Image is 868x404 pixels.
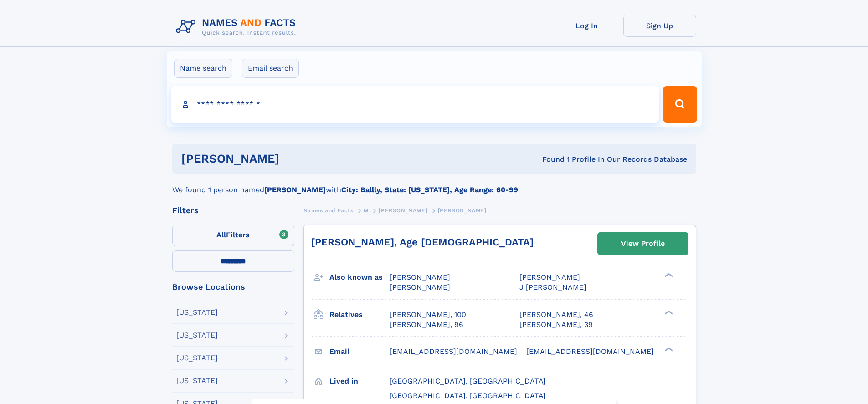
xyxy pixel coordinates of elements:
[550,15,623,37] a: Log In
[311,236,534,248] a: [PERSON_NAME], Age [DEMOGRAPHIC_DATA]
[621,233,665,254] div: View Profile
[329,307,390,322] h3: Relatives
[303,205,354,216] a: Names and Facts
[364,207,369,214] span: M
[242,59,299,78] label: Email search
[390,283,450,291] span: [PERSON_NAME]
[341,185,518,194] b: City: Ballly, State: [US_STATE], Age Range: 60-99
[176,309,218,316] div: [US_STATE]
[598,233,688,255] a: View Profile
[663,272,673,278] div: ❯
[329,270,390,285] h3: Also known as
[390,377,546,385] span: [GEOGRAPHIC_DATA], [GEOGRAPHIC_DATA]
[390,347,517,356] span: [EMAIL_ADDRESS][DOMAIN_NAME]
[172,225,294,246] label: Filters
[216,230,226,239] span: All
[390,391,546,400] span: [GEOGRAPHIC_DATA], [GEOGRAPHIC_DATA]
[663,86,697,123] button: Search Button
[176,354,218,362] div: [US_STATE]
[390,273,450,281] span: [PERSON_NAME]
[519,310,593,320] a: [PERSON_NAME], 46
[176,332,218,339] div: [US_STATE]
[663,346,673,352] div: ❯
[264,185,326,194] b: [PERSON_NAME]
[519,320,593,330] a: [PERSON_NAME], 39
[390,320,463,330] a: [PERSON_NAME], 96
[174,59,232,78] label: Name search
[172,206,294,215] div: Filters
[329,344,390,359] h3: Email
[171,86,659,123] input: search input
[623,15,696,37] a: Sign Up
[438,207,487,214] span: [PERSON_NAME]
[176,377,218,384] div: [US_STATE]
[411,154,687,164] div: Found 1 Profile In Our Records Database
[390,310,466,320] a: [PERSON_NAME], 100
[663,309,673,315] div: ❯
[364,205,369,216] a: M
[519,273,580,281] span: [PERSON_NAME]
[379,205,427,216] a: [PERSON_NAME]
[329,373,390,389] h3: Lived in
[181,153,411,164] h1: [PERSON_NAME]
[172,174,696,195] div: We found 1 person named with .
[519,283,586,291] span: J [PERSON_NAME]
[172,15,303,39] img: Logo Names and Facts
[172,283,294,291] div: Browse Locations
[526,347,654,356] span: [EMAIL_ADDRESS][DOMAIN_NAME]
[379,207,427,214] span: [PERSON_NAME]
